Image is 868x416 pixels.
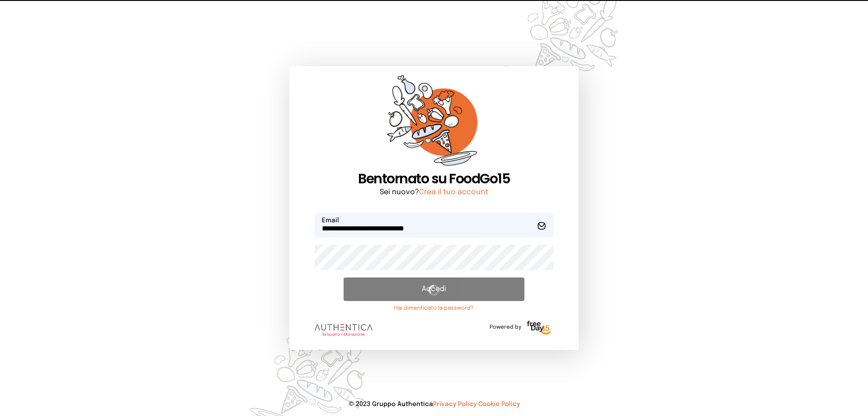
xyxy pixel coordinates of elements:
[315,187,553,198] p: Sei nuovo?
[419,188,488,196] a: Crea il tuo account
[478,401,520,407] a: Cookie Policy
[433,401,476,407] a: Privacy Policy
[315,171,553,187] h1: Bentornato su FoodGo15
[387,75,481,171] img: sticker-orange.65babaf.png
[525,319,553,337] img: logo-freeday.3e08031.png
[315,324,373,336] img: logo.8f33a47.png
[344,305,524,312] a: Hai dimenticato la password?
[14,400,854,409] p: © 2023 Gruppo Authentica
[490,324,521,331] span: Powered by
